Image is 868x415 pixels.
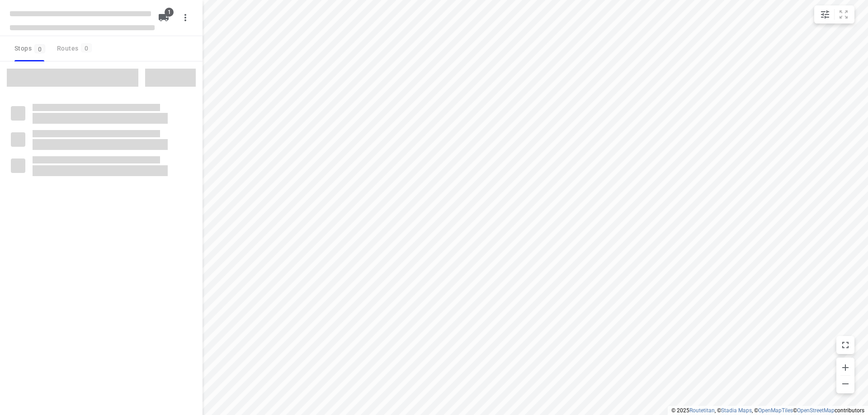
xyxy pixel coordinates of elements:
[758,407,793,414] a: OpenMapTiles
[689,407,715,414] a: Routetitan
[797,407,835,414] a: OpenStreetMap
[671,407,864,414] li: © 2025 , © , © © contributors
[814,5,854,23] div: small contained button group
[721,407,752,414] a: Stadia Maps
[816,5,834,23] button: Map settings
